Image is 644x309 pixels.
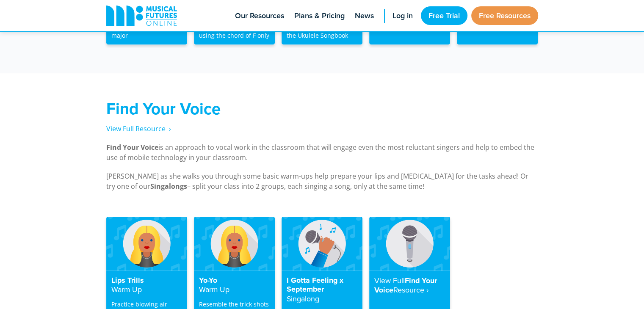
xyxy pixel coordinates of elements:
[392,10,413,22] span: Log in
[374,276,445,295] h4: Find Your Voice
[106,97,221,120] strong: Find Your Voice
[199,284,229,294] strong: Warm Up
[106,142,538,162] p: is an approach to vocal work in the classroom that will engage even the most reluctant singers an...
[111,284,142,294] strong: Warm Up
[374,275,405,285] strong: View Full
[471,6,538,25] a: Free Resources
[150,181,187,190] strong: Singalongs
[355,10,374,22] span: News
[106,124,171,133] a: View Full Resource‎‏‏‎ ‎ ›
[287,293,319,303] strong: Singalong
[106,171,538,191] p: [PERSON_NAME] as she walks you through some basic warm-ups help prepare your lips and [MEDICAL_DA...
[111,276,182,294] h4: Lips Trills
[294,10,345,22] span: Plans & Pricing
[106,142,158,152] strong: Find Your Voice
[393,284,428,295] strong: Resource‎ ›
[199,276,270,294] h4: Yo-Yo
[235,10,284,22] span: Our Resources
[421,6,467,25] a: Free Trial
[287,276,357,303] h4: I Gotta Feeling x September
[106,124,171,133] span: View Full Resource‎‏‏‎ ‎ ›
